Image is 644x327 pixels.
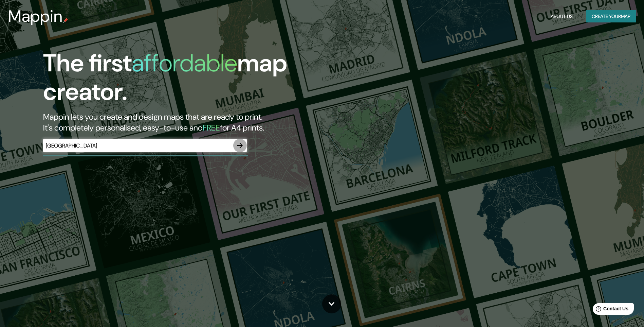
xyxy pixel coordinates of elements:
[548,10,575,23] button: About Us
[43,111,365,133] h2: Mappin lets you create and design maps that are ready to print. It's completely personalised, eas...
[8,7,63,26] h3: Mappin
[63,18,68,23] img: mappin-pin
[43,142,233,150] input: Choose your favourite place
[586,10,636,23] button: Create yourmap
[43,49,365,111] h1: The first map creator.
[203,122,220,133] h5: FREE
[132,47,237,79] h1: affordable
[584,300,637,320] iframe: Help widget launcher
